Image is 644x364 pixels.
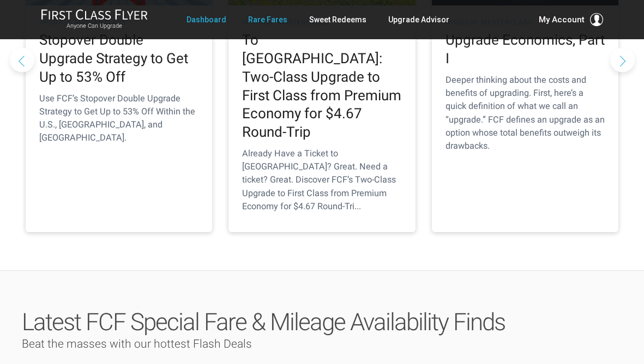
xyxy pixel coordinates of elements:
[610,48,635,72] button: Next slide
[186,10,226,29] a: Dashboard
[248,10,287,29] a: Rare Fares
[41,9,148,31] a: First Class FlyerAnyone Can Upgrade
[39,31,198,86] h2: Stopover Double Upgrade Strategy to Get Up to 53% Off
[539,13,603,26] button: My Account
[446,31,605,68] h2: Upgrade Economics, Part I
[10,48,34,72] button: Previous slide
[41,22,148,30] small: Anyone Can Upgrade
[446,74,605,153] p: Deeper thinking about the costs and benefits of upgrading. First, here’s a quick definition of wh...
[22,337,252,350] span: Beat the masses with our hottest Flash Deals
[309,10,366,29] a: Sweet Redeems
[41,9,148,20] img: First Class Flyer
[242,147,401,213] p: Already Have a Ticket to [GEOGRAPHIC_DATA]? Great. Need a ticket? Great. Discover FCF’s Two-Class...
[539,13,585,26] span: My Account
[22,308,505,336] span: Latest FCF Special Fare & Mileage Availability Finds
[39,92,198,145] p: Use FCF’s Stopover Double Upgrade Strategy to Get Up to 53% Off Within the U.S., [GEOGRAPHIC_DATA...
[388,10,449,29] a: Upgrade Advisor
[242,31,401,142] h2: To [GEOGRAPHIC_DATA]: Two-Class Upgrade to First Class from Premium Economy for $4.67 Round-Trip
